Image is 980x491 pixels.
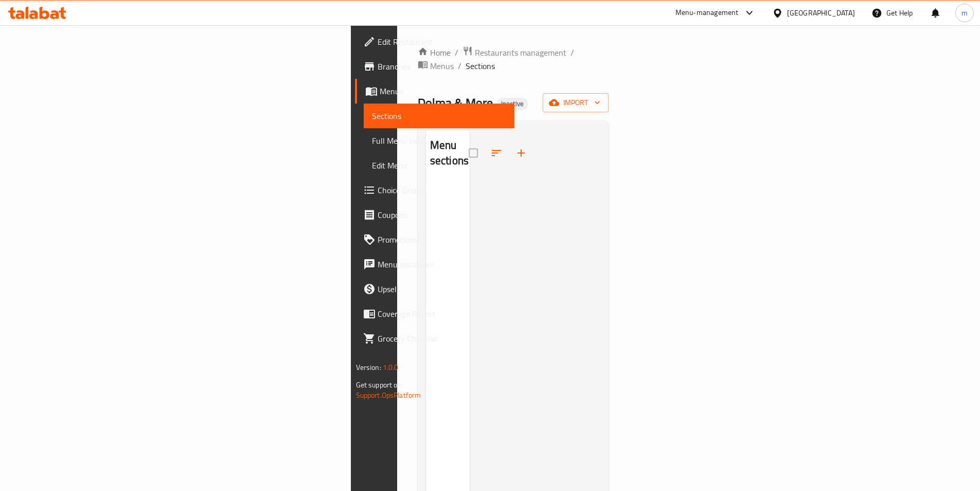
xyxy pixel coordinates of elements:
[364,128,514,153] a: Full Menu View
[355,326,514,351] a: Grocery Checklist
[355,54,514,79] a: Branches
[961,7,968,19] span: m
[426,178,470,186] nav: Menu sections
[571,46,574,59] li: /
[372,110,506,122] span: Sections
[356,361,381,374] span: Version:
[543,93,609,112] button: import
[378,209,506,221] span: Coupons
[355,277,514,301] a: Upsell
[787,7,855,19] div: [GEOGRAPHIC_DATA]
[509,141,533,165] button: Add section
[675,7,739,19] div: Menu-management
[383,361,399,374] span: 1.0.0
[378,60,506,73] span: Branches
[356,378,403,392] span: Get support on:
[355,301,514,326] a: Coverage Report
[355,202,514,227] a: Coupons
[378,308,506,320] span: Coverage Report
[364,104,514,128] a: Sections
[378,184,506,196] span: Choice Groups
[355,252,514,277] a: Menu disclaimer
[551,96,600,109] span: import
[356,388,421,402] a: Support.OpsPlatform
[378,36,506,48] span: Edit Restaurant
[364,153,514,178] a: Edit Menu
[378,283,506,295] span: Upsell
[475,46,566,59] span: Restaurants management
[462,46,566,59] a: Restaurants management
[355,178,514,202] a: Choice Groups
[372,159,506,172] span: Edit Menu
[355,227,514,252] a: Promotions
[355,29,514,54] a: Edit Restaurant
[378,258,506,270] span: Menu disclaimer
[355,79,514,104] a: Menus
[380,85,506,97] span: Menus
[372,134,506,147] span: Full Menu View
[378,233,506,246] span: Promotions
[378,332,506,345] span: Grocery Checklist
